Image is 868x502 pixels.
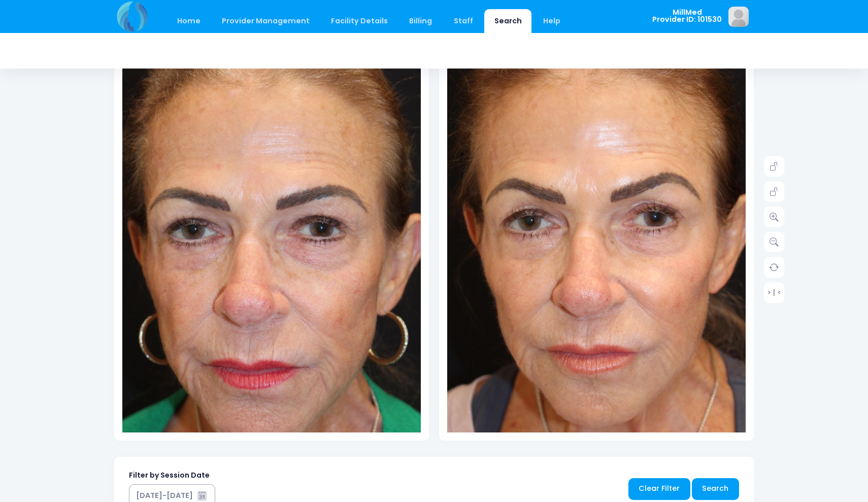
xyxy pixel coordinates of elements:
label: Filter by Session Date [129,470,210,481]
a: Facility Details [321,9,398,33]
a: Search [692,478,739,500]
a: Help [533,9,571,33]
a: Home [167,9,210,33]
a: Provider Management [212,9,319,33]
a: Billing [399,9,442,33]
span: MillMed Provider ID: 101530 [652,9,722,23]
a: Staff [444,9,483,33]
div: [DATE]-[DATE] [136,490,193,501]
img: image [728,7,749,27]
a: Clear Filter [628,478,690,500]
a: Search [484,9,531,33]
a: > | < [764,282,784,303]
